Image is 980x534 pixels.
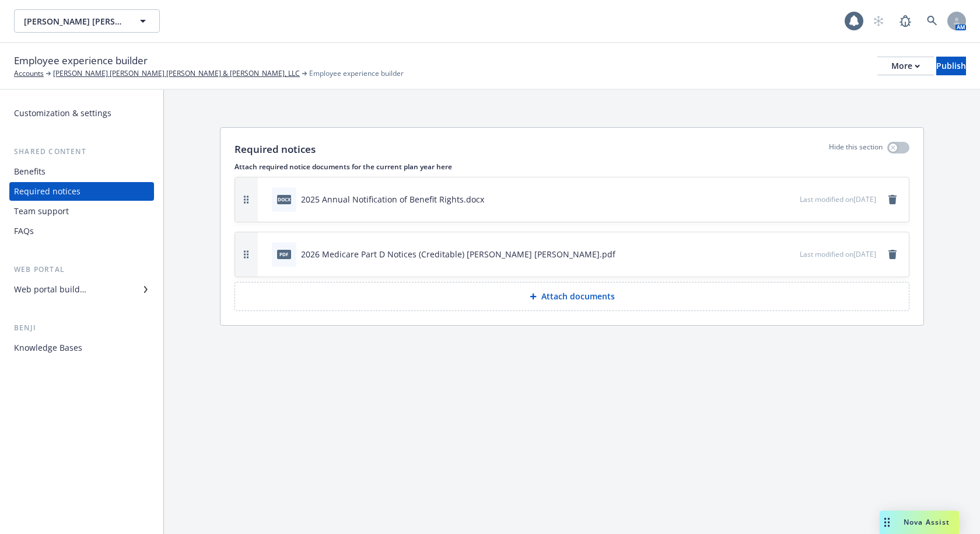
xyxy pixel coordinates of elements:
div: Publish [936,57,966,75]
p: Attach required notice documents for the current plan year here [235,162,909,172]
div: Drag to move [880,511,894,534]
a: remove [885,247,900,261]
a: Knowledge Bases [9,338,154,357]
a: Customization & settings [9,104,154,123]
div: Knowledge Bases [14,338,82,357]
p: Attach documents [541,291,615,302]
span: Employee experience builder [309,68,404,79]
span: Last modified on [DATE] [800,249,876,259]
button: More [877,57,934,75]
p: Hide this section [829,142,883,157]
div: Customization & settings [14,104,111,123]
button: Attach documents [235,282,909,311]
a: FAQs [9,222,154,240]
button: Nova Assist [880,511,959,534]
p: Required notices [235,142,316,157]
span: docx [277,195,291,204]
a: Report a Bug [894,9,917,33]
a: [PERSON_NAME] [PERSON_NAME] [PERSON_NAME] & [PERSON_NAME], LLC [53,68,300,79]
div: Benefits [14,162,45,181]
button: preview file [785,193,795,205]
span: Last modified on [DATE] [800,194,876,204]
div: Shared content [9,146,154,158]
button: Publish [936,57,966,75]
div: 2025 Annual Notification of Benefit Rights.docx [301,193,484,205]
span: Nova Assist [904,517,950,527]
div: Team support [14,202,69,221]
div: More [891,57,920,75]
div: Web portal [9,264,154,275]
button: [PERSON_NAME] [PERSON_NAME] [PERSON_NAME] & [PERSON_NAME], LLC [14,9,160,33]
button: preview file [785,248,795,260]
div: Web portal builder [14,280,86,299]
div: FAQs [14,222,34,240]
a: remove [885,193,900,207]
span: [PERSON_NAME] [PERSON_NAME] [PERSON_NAME] & [PERSON_NAME], LLC [24,15,125,27]
a: Web portal builder [9,280,154,299]
div: 2026 Medicare Part D Notices (Creditable) [PERSON_NAME] [PERSON_NAME].pdf [301,248,615,260]
a: Required notices [9,182,154,201]
button: download file [766,193,775,205]
a: Benefits [9,162,154,181]
button: download file [766,248,775,260]
div: Required notices [14,182,80,201]
a: Search [921,9,944,33]
span: Employee experience builder [14,53,148,68]
div: Benji [9,322,154,334]
a: Team support [9,202,154,221]
a: Accounts [14,68,44,79]
a: Start snowing [867,9,890,33]
span: pdf [277,250,291,259]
